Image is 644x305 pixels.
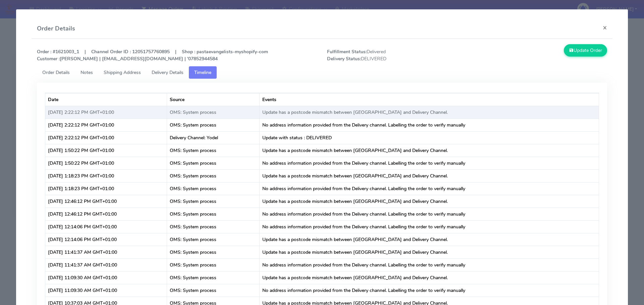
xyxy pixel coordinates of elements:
[167,195,260,208] td: OMS: System process
[42,69,70,76] span: Order Details
[167,169,260,182] td: OMS: System process
[260,169,599,182] td: Update has a postcode mismatch between [GEOGRAPHIC_DATA] and Delivery Channel.
[260,106,599,119] td: Update has a postcode mismatch between [GEOGRAPHIC_DATA] and Delivery Channel.
[260,182,599,195] td: No address information provided from the Delivery channel. Labelling the order to verify manually
[260,258,599,271] td: No address information provided from the Delivery channel. Labelling the order to verify manually
[45,246,167,258] td: [DATE] 11:41:37 AM GMT+01:00
[260,271,599,284] td: Update has a postcode mismatch between [GEOGRAPHIC_DATA] and Delivery Channel.
[167,93,260,106] th: Source
[37,24,75,33] h4: Order Details
[37,49,268,62] strong: Order : #1621003_1 | Channel Order ID : 12051757760895 | Shop : pastaevangelists-myshopify-com [P...
[167,258,260,271] td: OMS: System process
[45,106,167,119] td: [DATE] 2:22:12 PM GMT+01:00
[167,144,260,157] td: OMS: System process
[167,106,260,119] td: OMS: System process
[327,49,367,55] strong: Fulfillment Status:
[45,157,167,169] td: [DATE] 1:50:22 PM GMT+01:00
[45,220,167,233] td: [DATE] 12:14:06 PM GMT+01:00
[260,233,599,246] td: Update has a postcode mismatch between [GEOGRAPHIC_DATA] and Delivery Channel.
[37,56,60,62] strong: Customer :
[322,48,467,62] span: Delivered DELIVERED
[45,131,167,144] td: [DATE] 2:22:12 PM GMT+01:00
[260,119,599,131] td: No address information provided from the Delivery channel. Labelling the order to verify manually
[167,131,260,144] td: Delivery Channel: Yodel
[167,182,260,195] td: OMS: System process
[167,208,260,220] td: OMS: System process
[152,69,183,76] span: Delivery Details
[45,284,167,297] td: [DATE] 11:09:30 AM GMT+01:00
[260,131,599,144] td: Update with status : DELIVERED
[260,144,599,157] td: Update has a postcode mismatch between [GEOGRAPHIC_DATA] and Delivery Channel.
[597,19,612,36] button: Close
[167,119,260,131] td: OMS: System process
[45,258,167,271] td: [DATE] 11:41:37 AM GMT+01:00
[260,195,599,208] td: Update has a postcode mismatch between [GEOGRAPHIC_DATA] and Delivery Channel.
[45,271,167,284] td: [DATE] 11:09:30 AM GMT+01:00
[167,220,260,233] td: OMS: System process
[167,233,260,246] td: OMS: System process
[260,157,599,169] td: No address information provided from the Delivery channel. Labelling the order to verify manually
[260,284,599,297] td: No address information provided from the Delivery channel. Labelling the order to verify manually
[327,56,361,62] strong: Delivery Status:
[167,284,260,297] td: OMS: System process
[260,220,599,233] td: No address information provided from the Delivery channel. Labelling the order to verify manually
[104,69,141,76] span: Shipping Address
[45,195,167,208] td: [DATE] 12:46:12 PM GMT+01:00
[45,93,167,106] th: Date
[260,246,599,258] td: Update has a postcode mismatch between [GEOGRAPHIC_DATA] and Delivery Channel.
[37,66,607,79] ul: Tabs
[45,144,167,157] td: [DATE] 1:50:22 PM GMT+01:00
[45,119,167,131] td: [DATE] 2:22:12 PM GMT+01:00
[564,44,607,57] button: Update Order
[260,93,599,106] th: Events
[45,182,167,195] td: [DATE] 1:18:23 PM GMT+01:00
[45,208,167,220] td: [DATE] 12:46:12 PM GMT+01:00
[45,169,167,182] td: [DATE] 1:18:23 PM GMT+01:00
[45,233,167,246] td: [DATE] 12:14:06 PM GMT+01:00
[167,157,260,169] td: OMS: System process
[167,271,260,284] td: OMS: System process
[80,69,93,76] span: Notes
[194,69,211,76] span: Timeline
[260,208,599,220] td: No address information provided from the Delivery channel. Labelling the order to verify manually
[167,246,260,258] td: OMS: System process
